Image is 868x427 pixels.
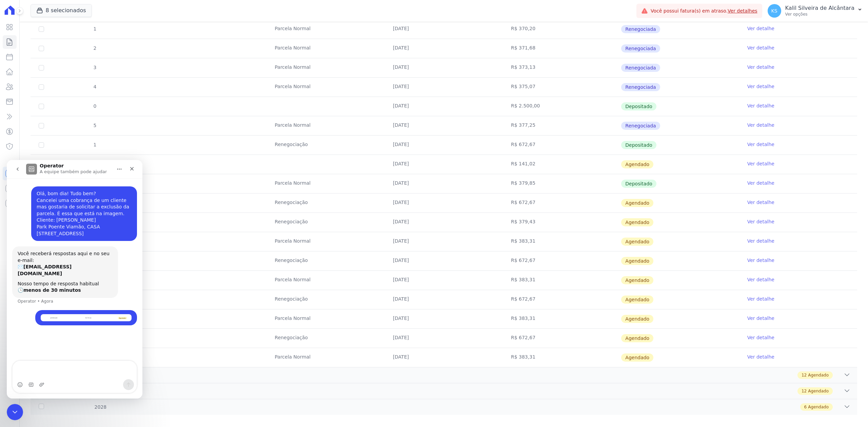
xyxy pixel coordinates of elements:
[93,123,97,128] span: 5
[267,290,384,309] td: Renegociação
[385,116,503,135] td: [DATE]
[621,64,660,72] span: Renegociada
[621,44,660,53] span: Renegociada
[747,334,774,341] a: Ver detalhe
[747,218,774,225] a: Ver detalhe
[747,315,774,322] a: Ver detalhe
[771,8,777,13] span: KS
[385,290,503,309] td: [DATE]
[747,276,774,283] a: Ver detalhe
[385,271,503,290] td: [DATE]
[503,251,621,270] td: R$ 672,67
[621,141,656,149] span: Depositado
[621,199,653,207] span: Agendado
[385,329,503,348] td: [DATE]
[621,257,653,265] span: Agendado
[39,123,44,128] input: Só é possível selecionar pagamentos em aberto
[385,348,503,367] td: [DATE]
[93,142,97,147] span: 1
[621,315,653,323] span: Agendado
[503,20,621,39] td: R$ 370,20
[621,180,656,188] span: Depositado
[808,388,829,394] span: Agendado
[503,39,621,58] td: R$ 371,68
[747,83,774,90] a: Ver detalhe
[11,222,16,227] button: Selecionador de Emoji
[267,116,384,135] td: Parcela Normal
[31,4,92,17] button: 8 selecionados
[503,271,621,290] td: R$ 383,31
[728,8,757,14] a: Ver detalhes
[802,372,807,378] span: 12
[621,160,653,168] span: Agendado
[621,334,653,342] span: Agendado
[621,25,660,33] span: Renegociada
[747,238,774,244] a: Ver detalhe
[747,257,774,264] a: Ver detalhe
[32,222,38,227] button: Upload do anexo
[93,65,97,70] span: 3
[267,309,384,328] td: Parcela Normal
[747,64,774,70] a: Ver detalhe
[503,78,621,97] td: R$ 375,07
[802,388,807,394] span: 12
[747,199,774,206] a: Ver detalhe
[267,329,384,348] td: Renegociação
[747,122,774,128] a: Ver detalhe
[39,46,44,51] input: Só é possível selecionar pagamentos em aberto
[747,102,774,109] a: Ver detalhe
[39,142,44,148] input: Só é possível selecionar pagamentos em aberto
[503,174,621,193] td: R$ 379,85
[804,404,807,410] span: 6
[267,136,384,155] td: Renegociação
[21,222,27,227] button: Selecionador de GIF
[39,84,44,90] input: Só é possível selecionar pagamentos em aberto
[503,97,621,116] td: R$ 2.500,00
[39,65,44,70] input: Só é possível selecionar pagamentos em aberto
[808,404,829,410] span: Agendado
[503,232,621,251] td: R$ 383,31
[385,213,503,232] td: [DATE]
[762,1,868,20] button: KS Kalil Silveira de Alcântara Ver opções
[621,122,660,130] span: Renegociada
[385,97,503,116] td: [DATE]
[747,353,774,360] a: Ver detalhe
[747,160,774,167] a: Ver detalhe
[385,155,503,174] td: [DATE]
[267,174,384,193] td: Parcela Normal
[93,26,97,32] span: 1
[267,39,384,58] td: Parcela Normal
[267,271,384,290] td: Parcela Normal
[93,84,97,89] span: 4
[385,232,503,251] td: [DATE]
[785,5,854,12] p: Kalil Silveira de Alcântara
[503,309,621,328] td: R$ 383,31
[267,58,384,77] td: Parcela Normal
[7,404,23,420] iframe: Intercom live chat
[94,404,107,411] span: 2028
[385,174,503,193] td: [DATE]
[503,329,621,348] td: R$ 672,67
[267,213,384,232] td: Renegociação
[503,194,621,212] td: R$ 672,67
[621,353,653,362] span: Agendado
[267,251,384,270] td: Renegociação
[747,141,774,148] a: Ver detalhe
[503,290,621,309] td: R$ 672,67
[747,44,774,51] a: Ver detalhe
[621,83,660,91] span: Renegociada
